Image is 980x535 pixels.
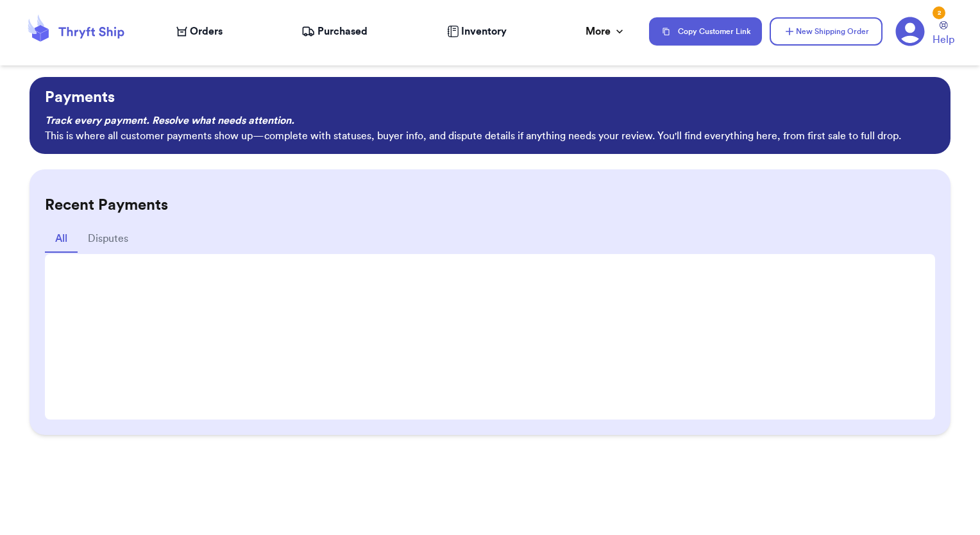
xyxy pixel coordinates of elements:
[190,24,223,39] span: Orders
[45,128,935,144] p: This is where all customer payments show up—complete with statuses, buyer info, and dispute detai...
[45,226,78,253] button: All
[770,17,883,46] button: New Shipping Order
[649,17,762,46] button: Copy Customer Link
[45,195,935,216] h2: Recent Payments
[895,17,925,46] a: 2
[447,24,507,39] a: Inventory
[45,113,935,128] p: Track every payment. Resolve what needs attention.
[58,267,922,409] iframe: stripe-connect-ui-layer-stripe-connect-payments
[317,24,367,39] span: Purchased
[301,24,367,39] a: Purchased
[933,21,954,47] a: Help
[933,6,945,19] div: 2
[933,32,954,47] span: Help
[45,87,935,108] p: Payments
[78,226,139,253] button: Disputes
[461,24,507,39] span: Inventory
[586,24,626,39] div: More
[176,24,223,39] a: Orders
